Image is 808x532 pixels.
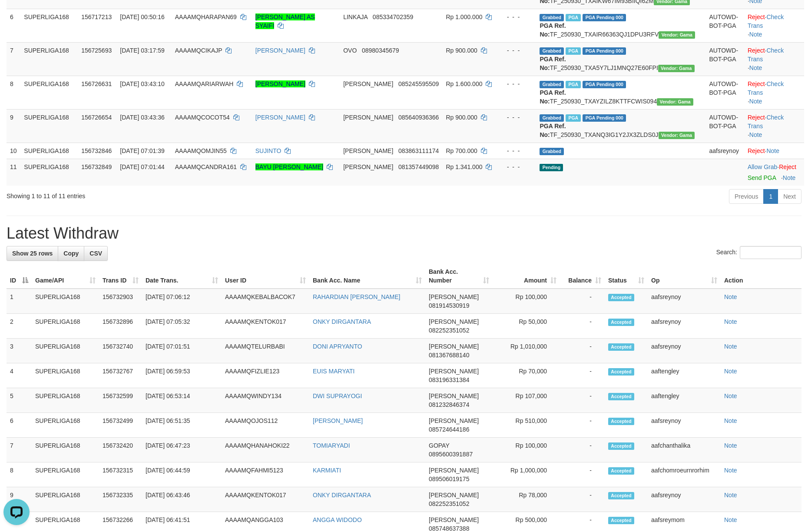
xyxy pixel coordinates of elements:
span: [PERSON_NAME] [429,293,479,300]
td: AAAAMQKENTOK017 [222,487,309,512]
span: AAAAMQCOCOT54 [175,114,230,121]
td: SUPERLIGA168 [32,413,99,438]
span: [PERSON_NAME] [429,318,479,325]
span: [PERSON_NAME] [429,343,479,350]
span: PGA Pending [583,47,626,55]
a: KARMIATI [313,467,341,474]
td: aafsreynoy [648,339,721,363]
b: PGA Ref. No: [540,22,566,38]
td: 9 [7,109,20,143]
td: SUPERLIGA168 [32,388,99,413]
span: PGA Pending [583,114,626,122]
span: Vendor URL: https://trx31.1velocity.biz [659,132,695,139]
a: DWI SUPRAYOGI [313,392,362,399]
td: - [560,314,605,339]
td: 7 [7,42,20,76]
td: aafsreynoy [648,289,721,314]
td: Rp 100,000 [493,438,560,462]
span: [DATE] 03:43:36 [120,114,164,121]
td: Rp 70,000 [493,363,560,388]
th: Balance: activate to sort column ascending [560,264,605,289]
td: Rp 1,000,000 [493,462,560,487]
div: - - - [499,146,533,155]
th: Status: activate to sort column ascending [605,264,648,289]
span: Copy 089506019175 to clipboard [429,475,469,482]
td: AAAAMQWINDY134 [222,388,309,413]
a: Note [724,392,737,399]
td: [DATE] 06:44:59 [142,462,222,487]
div: - - - [499,13,533,21]
span: Copy 082252351052 to clipboard [429,500,469,507]
div: Showing 1 to 11 of 11 entries [7,188,330,200]
th: Op: activate to sort column ascending [648,264,721,289]
td: 156732315 [99,462,142,487]
a: Note [749,64,762,71]
span: [PERSON_NAME] [429,492,479,499]
td: SUPERLIGA168 [20,76,78,109]
td: 6 [7,413,32,438]
span: Vendor URL: https://trx31.1velocity.biz [657,98,693,106]
a: [PERSON_NAME] [255,47,305,54]
span: Copy 083863111174 to clipboard [398,147,439,154]
td: AAAAMQKEBALBACOK7 [222,289,309,314]
span: Show 25 rows [12,250,53,257]
span: Copy [63,250,79,257]
span: Accepted [608,467,634,475]
a: [PERSON_NAME] [255,114,305,121]
td: Rp 100,000 [493,289,560,314]
span: Rp 1.000.000 [446,13,482,20]
td: - [560,339,605,363]
a: Reject [779,163,796,170]
span: 156717213 [81,13,112,20]
span: Rp 1.600.000 [446,80,482,87]
span: 156732849 [81,163,112,170]
span: Accepted [608,343,634,351]
span: OVO [343,47,357,54]
td: aaftengley [648,363,721,388]
th: ID: activate to sort column descending [7,264,32,289]
a: SUJINTO [255,147,281,154]
td: aafsreynoy [648,413,721,438]
a: EUIS MARYATI [313,368,354,375]
td: - [560,363,605,388]
td: AUTOWD-BOT-PGA [705,109,744,143]
div: - - - [499,163,533,171]
span: [DATE] 03:17:59 [120,47,164,54]
div: - - - [499,80,533,88]
div: - - - [499,113,533,122]
a: Note [724,492,737,499]
td: 156732767 [99,363,142,388]
a: RAHARDIAN [PERSON_NAME] [313,293,400,300]
td: TF_250930_TXANQ3IG1Y2JX3ZLDS0J [536,109,705,143]
span: Copy 085334702359 to clipboard [373,13,413,20]
td: 156732335 [99,487,142,512]
td: · · [744,76,804,109]
a: Reject [748,80,765,87]
span: Rp 1.341.000 [446,163,482,170]
a: BAYU [PERSON_NAME] [255,163,323,170]
a: Next [778,189,801,204]
b: PGA Ref. No: [540,89,566,105]
div: - - - [499,46,533,55]
span: [DATE] 00:50:16 [120,13,164,20]
td: SUPERLIGA168 [20,143,78,159]
span: [PERSON_NAME] [343,80,393,87]
span: Marked by aafchhiseyha [566,81,581,88]
a: [PERSON_NAME] AS SYAIFI [255,13,315,29]
span: Copy 083196331384 to clipboard [429,376,469,383]
td: SUPERLIGA168 [32,438,99,462]
span: Grabbed [540,81,564,88]
td: · [744,143,804,159]
td: 156732420 [99,438,142,462]
span: Accepted [608,418,634,425]
span: AAAAMQOMJIN55 [175,147,227,154]
td: - [560,413,605,438]
b: PGA Ref. No: [540,56,566,71]
td: SUPERLIGA168 [32,363,99,388]
a: Show 25 rows [7,246,58,261]
td: - [560,438,605,462]
span: CSV [89,250,102,257]
td: TF_250930_TXAYZILZ8KTTFCWIS094 [536,76,705,109]
td: [DATE] 06:59:53 [142,363,222,388]
span: AAAAMQARIARWAH [175,80,234,87]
